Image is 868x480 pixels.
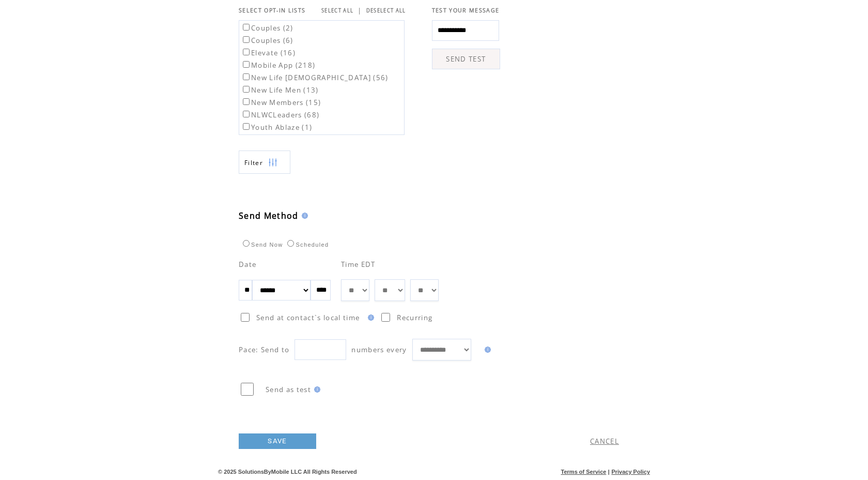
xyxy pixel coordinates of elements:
[365,314,374,321] img: help.gif
[243,86,250,93] input: New Life Men (13)
[218,469,357,475] span: © 2025 SolutionsByMobile LLC All Rights Reserved
[243,49,250,55] input: Elevate (16)
[432,7,500,14] span: TEST YOUR MESSAGE
[239,7,305,14] span: SELECT OPT-IN LISTS
[239,151,290,174] a: Filter
[241,73,389,82] label: New Life [DEMOGRAPHIC_DATA] (56)
[285,242,329,248] label: Scheduled
[311,386,320,393] img: help.gif
[432,49,500,69] a: SEND TEST
[366,7,406,14] a: DESELECT ALL
[321,7,353,14] a: SELECT ALL
[287,240,294,247] input: Scheduled
[243,111,250,117] input: NLWCLeaders (68)
[243,240,250,247] input: Send Now
[482,347,491,353] img: help.gif
[240,242,283,248] label: Send Now
[241,23,293,33] label: Couples (2)
[244,158,263,167] span: Show filters
[351,345,407,354] span: numbers every
[239,433,316,449] a: SAVE
[397,313,432,322] span: Recurring
[239,210,299,221] span: Send Method
[608,469,610,475] span: |
[299,213,308,219] img: help.gif
[243,73,250,80] input: New Life [DEMOGRAPHIC_DATA] (56)
[243,36,250,43] input: Couples (6)
[341,260,376,269] span: Time EDT
[241,61,315,70] label: Mobile App (218)
[241,123,312,132] label: Youth Ablaze (1)
[243,123,250,130] input: Youth Ablaze (1)
[561,469,607,475] a: Terms of Service
[241,110,319,119] label: NLWCLeaders (68)
[241,85,319,95] label: New Life Men (13)
[268,151,277,174] img: filters.png
[241,98,321,107] label: New Members (15)
[611,469,650,475] a: Privacy Policy
[243,24,250,31] input: Couples (2)
[243,98,250,105] input: New Members (15)
[243,61,250,68] input: Mobile App (218)
[590,437,619,446] a: CANCEL
[256,313,360,322] span: Send at contact`s local time
[241,48,296,57] label: Elevate (16)
[239,260,256,269] span: Date
[358,6,362,15] span: |
[241,36,293,45] label: Couples (6)
[239,345,289,354] span: Pace: Send to
[266,385,311,394] span: Send as test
